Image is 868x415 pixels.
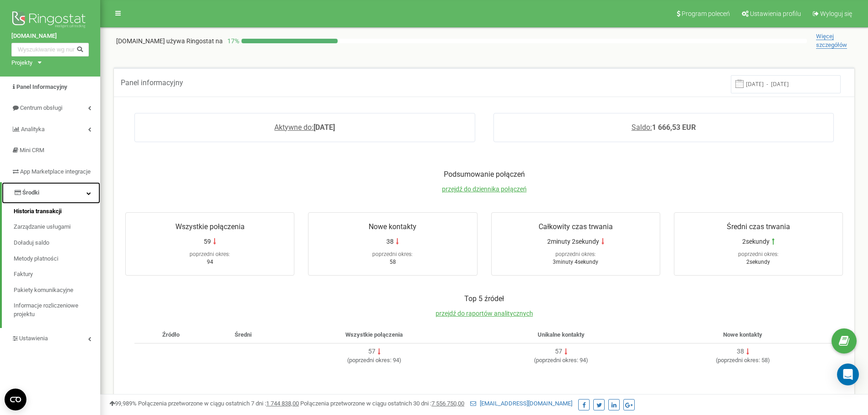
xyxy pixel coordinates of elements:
[368,347,375,356] div: 57
[19,335,48,342] span: Ustawienia
[386,237,394,246] span: 38
[820,10,852,17] span: Wyloguj się
[538,331,585,338] span: Unikalne kontakty
[190,251,230,257] span: poprzedni okres:
[539,222,613,231] span: Całkowity czas trwania
[138,400,299,407] span: Połączenia przetworzone w ciągu ostatnich 7 dni :
[300,400,464,407] span: Połączenia przetworzone w ciągu ostatnich 30 dni :
[14,270,33,279] span: Faktury
[14,235,100,251] a: Doładuj saldo
[22,189,39,196] span: Środki
[11,9,89,32] img: Ringostat logo
[14,282,100,298] a: Pakiety komunikacyjne
[464,294,504,303] span: Top 5 źródeł
[166,37,223,45] span: używa Ringostat na
[442,185,527,193] a: przejdź do dziennika połączeń
[21,126,45,133] span: Analityka
[682,10,730,17] span: Program poleceń
[536,357,578,364] span: poprzedni okres:
[223,36,241,46] p: 17 %
[235,331,252,338] span: Średni
[555,347,562,356] div: 57
[349,357,391,364] span: poprzedni okres:
[20,147,44,154] span: Mini CRM
[20,104,62,111] span: Centrum obsługi
[11,59,32,67] div: Projekty
[390,259,396,265] span: 58
[369,222,416,231] span: Nowe kontakty
[534,357,588,364] span: ( 94 )
[2,182,100,204] a: Środki
[14,251,100,267] a: Metody płatności
[372,251,413,257] span: poprzedni okres:
[121,78,183,87] span: Panel informacyjny
[20,168,91,175] span: App Marketplace integracje
[116,36,223,46] p: [DOMAIN_NAME]
[14,239,49,247] span: Doładuj saldo
[11,32,89,41] a: [DOMAIN_NAME]
[742,237,770,246] span: 2sekundy
[14,302,96,318] span: Informacje rozliczeniowe projektu
[547,237,599,246] span: 2minuty 2sekundy
[5,389,26,410] button: Open CMP widget
[553,259,598,265] span: 3minuty 4sekundy
[718,357,760,364] span: poprzedni okres:
[723,331,762,338] span: Nowe kontakty
[14,286,73,295] span: Pakiety komunikacyjne
[470,400,572,407] a: [EMAIL_ADDRESS][DOMAIN_NAME]
[204,237,211,246] span: 59
[750,10,801,17] span: Ustawienia profilu
[555,251,596,257] span: poprzedni okres:
[14,223,71,231] span: Zarządzanie usługami
[727,222,790,231] span: Średni czas trwania
[162,331,180,338] span: Źródło
[266,400,299,407] u: 1 744 838,00
[14,255,58,263] span: Metody płatności
[347,357,401,364] span: ( 94 )
[14,266,100,282] a: Faktury
[632,123,696,132] a: Saldo:1 666,53 EUR
[431,400,464,407] u: 7 556 750,00
[175,222,245,231] span: Wszystkie połączenia
[14,207,62,216] span: Historia transakcji
[16,83,67,90] span: Panel Informacyjny
[436,310,533,317] a: przejdź do raportów analitycznych
[109,400,137,407] span: 99,989%
[274,123,313,132] span: Aktywne do:
[716,357,770,364] span: ( 58 )
[738,251,779,257] span: poprzedni okres:
[274,123,335,132] a: Aktywne do:[DATE]
[14,204,100,220] a: Historia transakcji
[737,347,744,356] div: 38
[14,219,100,235] a: Zarządzanie usługami
[837,364,859,385] div: Open Intercom Messenger
[746,259,770,265] span: 2sekundy
[11,43,89,56] input: Wyszukiwanie wg numeru
[14,298,100,322] a: Informacje rozliczeniowe projektu
[207,259,213,265] span: 94
[345,331,403,338] span: Wszystkie połączenia
[444,170,525,179] span: Podsumowanie połączeń
[816,33,847,49] span: Więcej szczegółów
[632,123,652,132] span: Saldo:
